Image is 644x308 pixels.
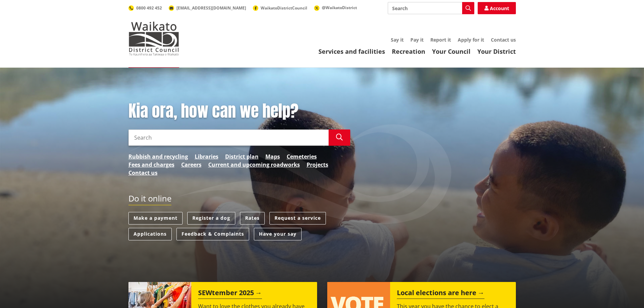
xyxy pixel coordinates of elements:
input: Search input [388,2,474,14]
a: Services and facilities [318,47,385,55]
a: Recreation [392,47,425,55]
a: Say it [391,37,404,43]
h2: Do it online [128,194,171,206]
a: Rubbish and recycling [128,152,188,161]
h1: Kia ora, how can we help? [128,101,350,121]
a: Your District [477,47,516,55]
a: Contact us [128,169,158,177]
a: Maps [265,152,280,161]
a: Rates [240,212,265,224]
h2: Local elections are here [397,289,484,299]
span: [EMAIL_ADDRESS][DOMAIN_NAME] [176,5,246,11]
a: Pay it [410,37,424,43]
a: Register a dog [187,212,235,224]
span: WaikatoDistrictCouncil [261,5,307,11]
a: WaikatoDistrictCouncil [253,5,307,11]
a: 0800 492 452 [128,5,162,11]
a: Have your say [254,228,302,240]
a: Fees and charges [128,161,174,169]
a: Contact us [491,37,516,43]
span: @WaikatoDistrict [322,5,357,10]
a: Feedback & Complaints [176,228,249,240]
img: Waikato District Council - Te Kaunihera aa Takiwaa o Waikato [128,22,179,55]
a: [EMAIL_ADDRESS][DOMAIN_NAME] [169,5,246,11]
h2: SEWtember 2025 [198,289,262,299]
a: Make a payment [128,212,183,224]
a: District plan [225,152,259,161]
a: Your Council [432,47,471,55]
input: Search input [128,129,329,146]
a: Careers [181,161,201,169]
a: Report it [430,37,451,43]
a: Libraries [195,152,218,161]
a: Request a service [269,212,326,224]
a: Applications [128,228,172,240]
a: @WaikatoDistrict [314,5,357,10]
span: 0800 492 452 [136,5,162,11]
a: Apply for it [458,37,484,43]
a: Current and upcoming roadworks [208,161,300,169]
a: Account [478,2,516,14]
a: Cemeteries [287,152,317,161]
a: Projects [307,161,328,169]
